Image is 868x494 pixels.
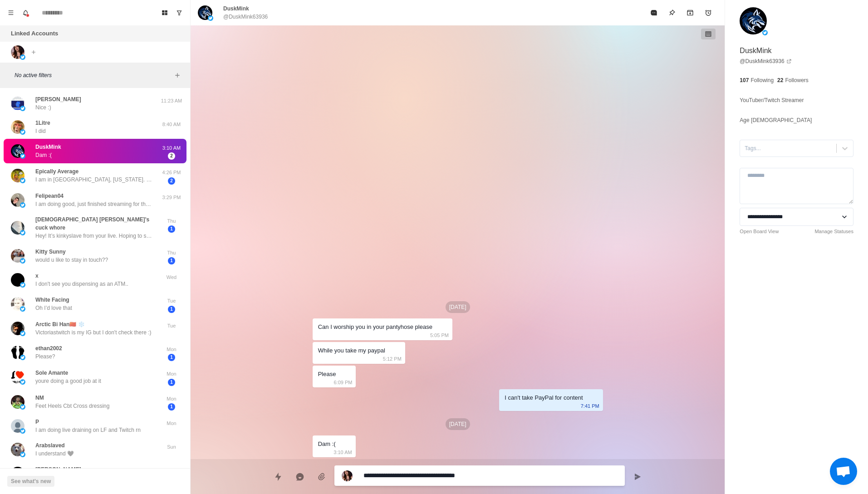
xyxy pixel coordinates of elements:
p: I am doing live draining on LF and Twitch rn [35,426,141,434]
img: picture [11,120,25,134]
p: Mon [160,420,183,427]
img: picture [11,467,25,480]
img: picture [20,153,25,159]
p: [DATE] [446,418,470,430]
p: Felipean04 [35,192,64,200]
p: 11:23 AM [160,97,183,105]
p: Linked Accounts [11,29,58,38]
p: 7:41 PM [581,401,599,411]
p: Sun [160,443,183,451]
p: DuskMink [223,5,249,13]
span: 1 [168,403,175,411]
button: Reply with AI [291,468,309,486]
img: picture [11,395,25,409]
img: picture [20,202,25,208]
p: I understand 🖤 [35,450,74,458]
img: picture [20,106,25,111]
button: Show unread conversations [172,5,186,20]
p: 4:26 PM [160,169,183,176]
p: [PERSON_NAME] [35,95,81,103]
p: I am in [GEOGRAPHIC_DATA], [US_STATE]. Only fair I share my city since you shared yours [35,176,153,184]
img: picture [11,193,25,207]
div: Dam :( [318,439,336,449]
p: Wed [160,274,183,281]
img: picture [20,178,25,183]
p: Arabslaved [35,441,65,450]
span: 1 [168,306,175,313]
p: Following [750,76,774,84]
p: Kitty Sunny [35,248,66,256]
span: 1 [168,379,175,386]
button: Mark as read [645,4,663,22]
p: No active filters [15,71,172,79]
p: youre doing a good job at it [35,377,101,385]
img: picture [11,419,25,433]
p: Arctic Bi Han🇨🇳 ❄️ [35,320,85,328]
p: Nice :) [35,103,51,112]
img: picture [20,428,25,434]
a: Manage Statuses [814,228,853,235]
button: Send message [628,468,647,486]
span: 1 [168,225,175,233]
img: picture [762,30,768,35]
p: Sole Amante [35,369,68,377]
p: 3:10 AM [160,144,183,152]
p: 3:29 PM [160,194,183,201]
p: Victoriastwitch is my IG but I don't check there :) [35,328,152,337]
button: Quick replies [269,468,287,486]
button: Menu [4,5,18,20]
img: picture [20,258,25,264]
img: picture [20,355,25,360]
span: 2 [168,152,175,160]
img: picture [11,443,25,456]
p: 1Litre [35,119,50,127]
p: Mon [160,395,183,403]
div: Can I worship you in your pantyhose please [318,322,432,332]
button: Add filters [172,70,183,81]
p: 22 [777,76,783,84]
div: While you take my paypal [318,346,385,356]
button: Add reminder [699,4,717,22]
p: [PERSON_NAME] [35,465,81,474]
div: Open chat [830,458,857,485]
p: Epically Average [35,167,78,176]
img: picture [11,249,25,263]
img: picture [11,370,25,384]
p: [DATE] [446,301,470,313]
p: Thu [160,249,183,257]
img: picture [20,129,25,135]
p: Tue [160,322,183,330]
img: picture [20,230,25,235]
p: NM [35,394,44,402]
a: Open Board View [740,228,779,235]
img: picture [20,306,25,312]
img: picture [20,54,25,60]
p: 3:10 AM [333,447,352,457]
p: Hey! It’s kinkyslave from your live. Hoping to send $100 for the first week as a trial to see if ... [35,232,153,240]
p: 6:09 PM [333,377,352,387]
p: ethan2002 [35,344,62,352]
p: [DEMOGRAPHIC_DATA] [PERSON_NAME]’s cuck whore [35,215,160,232]
img: picture [11,346,25,359]
button: See what's new [7,476,54,487]
img: picture [342,470,353,481]
p: I don't see you dispensing as an ATM.. [35,280,128,288]
p: Dam :( [35,151,52,159]
p: P [35,418,39,426]
p: Oh I’d love that [35,304,72,312]
span: 2 [168,177,175,185]
img: picture [11,221,25,235]
img: picture [11,144,25,158]
img: picture [11,322,25,335]
p: Feet Heels Cbt Cross dressing [35,402,109,410]
p: Tue [160,297,183,305]
button: Archive [681,4,699,22]
p: Mon [160,370,183,378]
button: Add media [313,468,331,486]
button: Pin [663,4,681,22]
img: picture [20,452,25,457]
button: Board View [157,5,172,20]
p: 107 [740,76,749,84]
img: picture [11,97,25,110]
p: 8:40 AM [160,121,183,128]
